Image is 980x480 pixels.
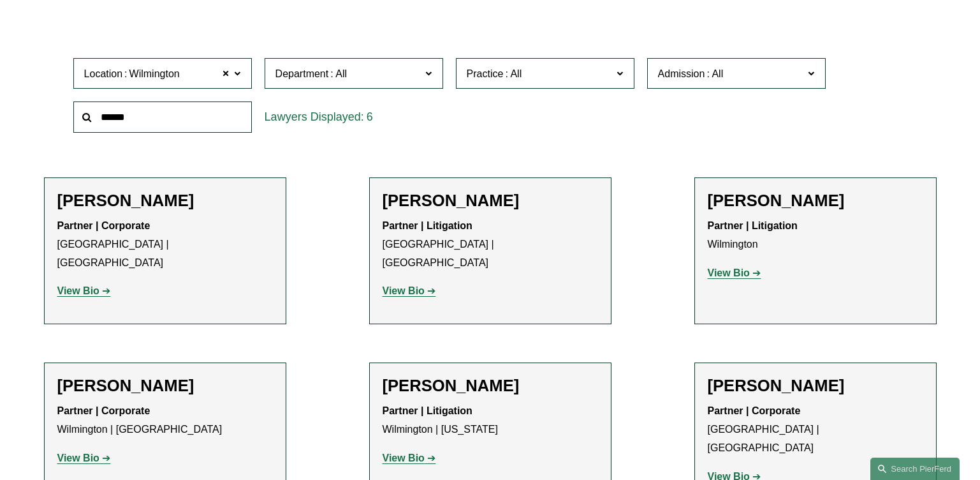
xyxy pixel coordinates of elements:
[275,68,329,79] span: Department
[57,453,99,463] strong: View Bio
[658,68,705,79] span: Admission
[57,453,111,463] a: View Bio
[57,285,111,296] a: View Bio
[708,191,923,211] h2: [PERSON_NAME]
[383,191,598,211] h2: [PERSON_NAME]
[57,402,273,439] p: Wilmington | [GEOGRAPHIC_DATA]
[57,220,150,231] strong: Partner | Corporate
[383,405,472,416] strong: Partner | Litigation
[383,453,436,463] a: View Bio
[84,68,123,79] span: Location
[708,405,801,416] strong: Partner | Corporate
[57,405,150,416] strong: Partner | Corporate
[708,267,761,278] a: View Bio
[383,376,598,396] h2: [PERSON_NAME]
[57,285,99,296] strong: View Bio
[708,376,923,396] h2: [PERSON_NAME]
[57,376,273,396] h2: [PERSON_NAME]
[708,402,923,457] p: [GEOGRAPHIC_DATA] | [GEOGRAPHIC_DATA]
[870,458,960,480] a: Search this site
[383,402,598,439] p: Wilmington | [US_STATE]
[367,110,373,123] span: 6
[383,285,436,296] a: View Bio
[708,220,798,231] strong: Partner | Litigation
[383,220,472,231] strong: Partner | Litigation
[708,217,923,254] p: Wilmington
[383,217,598,272] p: [GEOGRAPHIC_DATA] | [GEOGRAPHIC_DATA]
[708,267,750,278] strong: View Bio
[57,217,273,272] p: [GEOGRAPHIC_DATA] | [GEOGRAPHIC_DATA]
[129,66,180,82] span: Wilmington
[467,68,504,79] span: Practice
[57,191,273,211] h2: [PERSON_NAME]
[383,453,425,463] strong: View Bio
[383,285,425,296] strong: View Bio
